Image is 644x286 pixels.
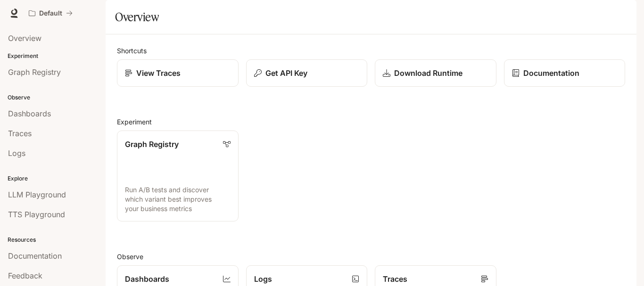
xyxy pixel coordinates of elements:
[136,67,181,79] p: View Traces
[125,185,231,213] p: Run A/B tests and discover which variant best improves your business metrics
[504,59,626,87] a: Documentation
[117,59,239,87] a: View Traces
[394,67,462,79] p: Download Runtime
[39,9,62,17] p: Default
[117,131,239,221] a: Graph RegistryRun A/B tests and discover which variant best improves your business metrics
[265,67,307,79] p: Get API Key
[125,273,169,285] p: Dashboards
[254,273,272,285] p: Logs
[375,59,496,87] a: Download Runtime
[117,252,625,261] h2: Observe
[383,273,407,285] p: Traces
[117,46,625,56] h2: Shortcuts
[25,4,77,23] button: All workspaces
[115,8,159,26] h1: Overview
[246,59,368,87] button: Get API Key
[117,117,625,127] h2: Experiment
[523,67,579,79] p: Documentation
[125,139,179,150] p: Graph Registry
